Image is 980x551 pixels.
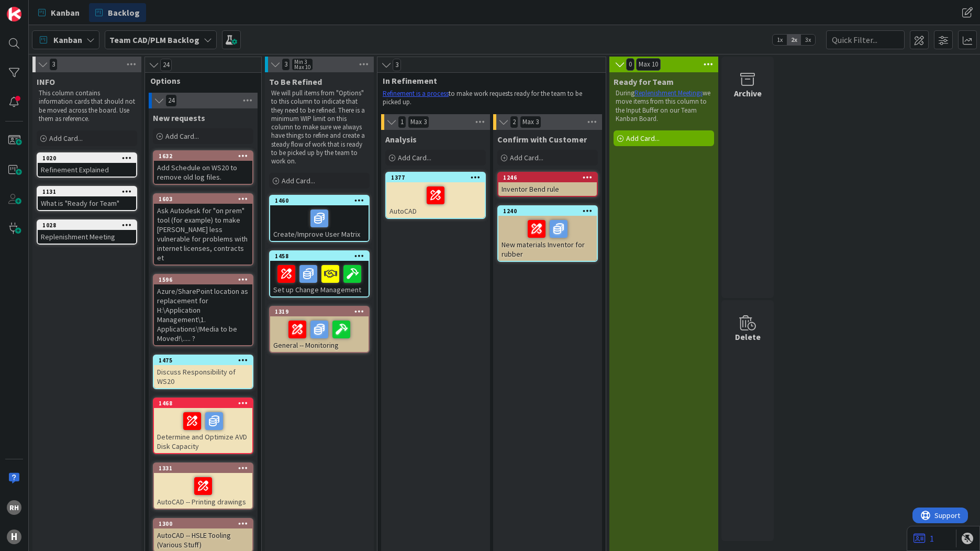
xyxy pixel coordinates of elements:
div: 1475 [154,356,252,365]
span: Analysis [385,134,417,145]
span: In Refinement [383,75,593,86]
div: Max 3 [522,119,539,125]
a: 1475Discuss Responsibility of WS20 [153,355,253,389]
div: 1468 [159,400,252,407]
p: We will pull items from "Options" to this column to indicate that they need to be refined. There ... [271,89,367,166]
div: Min 3 [294,59,307,64]
div: 1460 [270,196,369,205]
div: 1240New materials Inventor for rubber [498,206,597,261]
span: Kanban [53,34,82,46]
div: 1028 [38,221,136,230]
span: Confirm with Customer [497,134,587,145]
span: 3 [49,58,58,71]
div: 1596Azure/SharePoint location as replacement for H:\Application Management\1. Applications\!Media... [154,275,252,345]
div: 1331 [154,464,252,473]
div: 1131 [42,188,136,195]
div: General -- Monitoring [270,316,369,352]
span: Kanban [51,6,80,19]
div: AutoCAD [386,182,485,218]
div: Azure/SharePoint location as replacement for H:\Application Management\1. Applications\!Media to ... [154,284,252,345]
div: Add Schedule on WS20 to remove old log files. [154,161,252,184]
span: INFO [37,76,55,87]
div: 1331 [159,465,252,472]
div: 1240 [498,206,597,216]
div: 1020Refinement Explained [38,153,136,177]
div: Refinement Explained [38,163,136,177]
div: Max 10 [639,62,658,67]
a: 1020Refinement Explained [37,152,137,178]
div: 1319 [275,308,369,315]
div: 1460Create/Improve User Matrix [270,196,369,241]
div: Set up Change Management [270,261,369,296]
img: Visit kanbanzone.com [7,7,21,21]
span: 2 [510,116,518,128]
div: 1246Inventor Bend rule [498,173,597,196]
div: Discuss Responsibility of WS20 [154,365,252,388]
span: 3x [801,35,815,45]
span: 1 [398,116,406,128]
div: RH [7,500,21,515]
div: 1475 [159,357,252,364]
div: 1020 [42,155,136,162]
a: 1632Add Schedule on WS20 to remove old log files. [153,150,253,185]
span: 3 [393,59,401,71]
div: 1632Add Schedule on WS20 to remove old log files. [154,151,252,184]
span: Backlog [108,6,140,19]
div: 1331AutoCAD -- Printing drawings [154,464,252,509]
div: 1319General -- Monitoring [270,307,369,352]
span: 24 [165,94,177,107]
a: 1331AutoCAD -- Printing drawings [153,462,253,510]
span: 2x [787,35,801,45]
a: 1028Replenishment Meeting [37,219,137,245]
div: 1596 [154,275,252,284]
a: 1131What is "Ready for Team" [37,186,137,211]
span: 24 [160,59,172,71]
div: 1300 [159,520,252,527]
div: 1458 [275,252,369,260]
div: 1377 [391,174,485,181]
div: Inventor Bend rule [498,182,597,196]
div: 1475Discuss Responsibility of WS20 [154,356,252,388]
div: 1468Determine and Optimize AVD Disk Capacity [154,399,252,453]
a: 1460Create/Improve User Matrix [269,195,370,242]
div: 1377 [386,173,485,182]
b: Team CAD/PLM Backlog [109,35,199,45]
div: 1603Ask Autodesk for "on prem" tool (for example) to make [PERSON_NAME] less vulnerable for probl... [154,194,252,265]
p: During we move items from this column to the Input Buffer on our Team Kanban Board. [616,89,712,123]
div: Max 10 [294,64,310,70]
a: Backlog [89,3,146,22]
input: Quick Filter... [826,30,905,49]
div: Replenishment Meeting [38,230,136,244]
span: 0 [626,58,634,71]
span: 1x [773,35,787,45]
div: 1458Set up Change Management [270,251,369,296]
a: 1596Azure/SharePoint location as replacement for H:\Application Management\1. Applications\!Media... [153,274,253,346]
a: 1468Determine and Optimize AVD Disk Capacity [153,398,253,454]
div: 1596 [159,276,252,283]
div: Max 3 [410,119,427,125]
div: 1246 [503,174,597,181]
div: 1603 [159,195,252,203]
div: Create/Improve User Matrix [270,205,369,241]
span: Add Card... [626,134,660,143]
div: Archive [734,87,762,100]
div: 1131 [38,187,136,196]
a: Replenishment Meetings [634,89,703,97]
div: 1246 [498,173,597,182]
div: 1377AutoCAD [386,173,485,218]
span: Add Card... [49,134,83,143]
p: This column contains information cards that should not be moved across the board. Use them as ref... [39,89,135,123]
div: Delete [735,330,761,343]
div: 1240 [503,207,597,215]
div: 1632 [159,152,252,160]
div: 1632 [154,151,252,161]
a: 1377AutoCAD [385,172,486,219]
span: To Be Refined [269,76,322,87]
a: 1319General -- Monitoring [269,306,370,353]
span: Add Card... [165,131,199,141]
div: 1028 [42,222,136,229]
span: Add Card... [398,153,431,162]
div: Ask Autodesk for "on prem" tool (for example) to make [PERSON_NAME] less vulnerable for problems ... [154,204,252,265]
div: 1468 [154,399,252,408]
a: 1603Ask Autodesk for "on prem" tool (for example) to make [PERSON_NAME] less vulnerable for probl... [153,193,253,266]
